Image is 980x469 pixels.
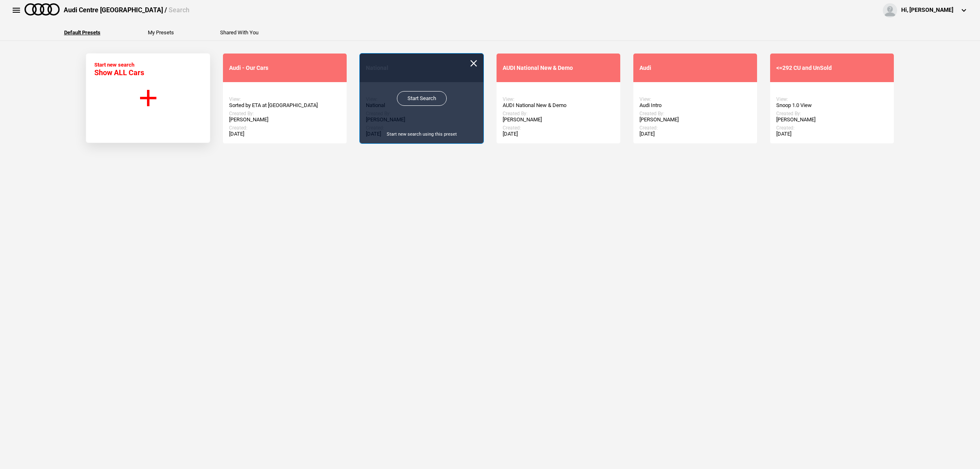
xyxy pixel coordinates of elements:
div: Hi, [PERSON_NAME] [901,6,953,14]
span: Show ALL Cars [94,68,144,77]
div: Created: [503,125,614,131]
div: Start new search [94,62,144,77]
div: Created By: [639,111,751,116]
div: Sorted by ETA at [GEOGRAPHIC_DATA] [229,102,341,109]
div: [DATE] [503,131,614,137]
div: View: [503,96,614,102]
a: Start Search [397,91,447,106]
div: View: [776,96,888,102]
div: Created By: [776,111,888,116]
div: Created: [639,125,751,131]
div: Created: [229,125,341,131]
button: Start new search Show ALL Cars [86,53,210,143]
div: AUDI National New & Demo [503,65,614,71]
div: [DATE] [639,131,751,137]
div: Snoop 1.0 View [776,102,888,109]
div: View: [639,96,751,102]
div: <=292 CU and UnSold [776,65,888,71]
div: [DATE] [229,131,341,137]
div: [PERSON_NAME] [229,116,341,123]
div: AUDI National New & Demo [503,102,614,109]
button: My Presets [148,30,174,35]
div: Audi Centre [GEOGRAPHIC_DATA] / [64,6,189,15]
div: Created By: [229,111,341,116]
div: Start new search using this preset [360,131,483,137]
div: [PERSON_NAME] [776,116,888,123]
div: Audi Intro [639,102,751,109]
span: Search [169,6,189,14]
button: Default Presets [64,30,100,35]
img: audi.png [24,3,60,16]
div: Created: [776,125,888,131]
div: [DATE] [776,131,888,137]
div: Audi - Our Cars [229,65,341,71]
div: View: [229,96,341,102]
div: Created By: [503,111,614,116]
button: Shared With You [220,30,258,35]
div: [PERSON_NAME] [503,116,614,123]
div: [PERSON_NAME] [639,116,751,123]
div: Audi [639,65,751,71]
